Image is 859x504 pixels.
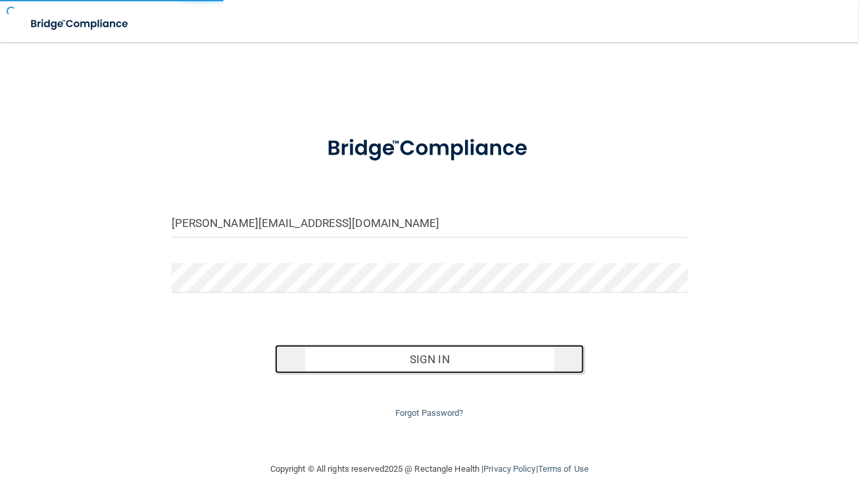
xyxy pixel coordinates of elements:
a: Privacy Policy [483,464,535,474]
a: Forgot Password? [395,408,464,418]
button: Sign In [275,345,585,374]
img: bridge_compliance_login_screen.278c3ca4.svg [20,11,141,38]
div: Copyright © All rights reserved 2025 @ Rectangle Health | | [189,448,670,490]
input: Email [172,208,688,238]
img: bridge_compliance_login_screen.278c3ca4.svg [305,121,553,176]
iframe: Drift Widget Chat Controller [632,411,843,463]
a: Terms of Use [538,464,589,474]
